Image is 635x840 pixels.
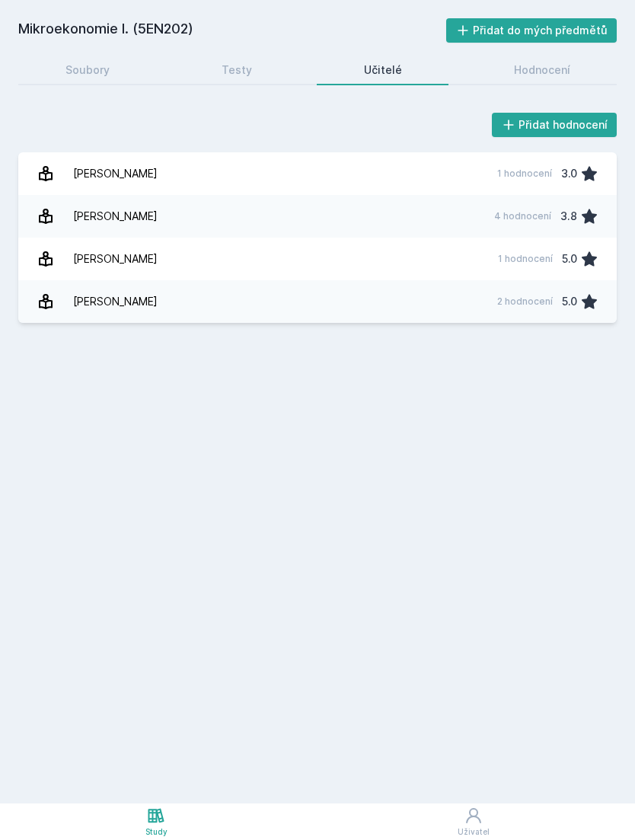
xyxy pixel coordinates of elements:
[18,238,617,280] a: [PERSON_NAME] 1 hodnocení 5.0
[222,62,252,78] div: Testy
[562,286,577,317] div: 5.0
[73,286,158,317] div: [PERSON_NAME]
[560,201,577,232] div: 3.8
[562,244,577,274] div: 5.0
[514,62,570,78] div: Hodnocení
[145,826,168,838] div: Study
[446,18,617,43] button: Přidat do mých předmětů
[18,280,617,323] a: [PERSON_NAME] 2 hodnocení 5.0
[18,152,617,195] a: [PERSON_NAME] 1 hodnocení 3.0
[18,195,617,238] a: [PERSON_NAME] 4 hodnocení 3.8
[497,168,552,180] div: 1 hodnocení
[498,253,553,265] div: 1 hodnocení
[561,158,577,189] div: 3.0
[497,295,553,308] div: 2 hodnocení
[174,55,298,85] a: Testy
[494,210,551,222] div: 4 hodnocení
[458,826,490,838] div: Uživatel
[317,55,448,85] a: Učitelé
[73,158,158,189] div: [PERSON_NAME]
[73,244,158,274] div: [PERSON_NAME]
[364,62,402,78] div: Učitelé
[18,55,156,85] a: Soubory
[65,62,110,78] div: Soubory
[492,113,617,137] button: Přidat hodnocení
[73,201,158,232] div: [PERSON_NAME]
[18,18,446,43] h2: Mikroekonomie I. (5EN202)
[467,55,617,85] a: Hodnocení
